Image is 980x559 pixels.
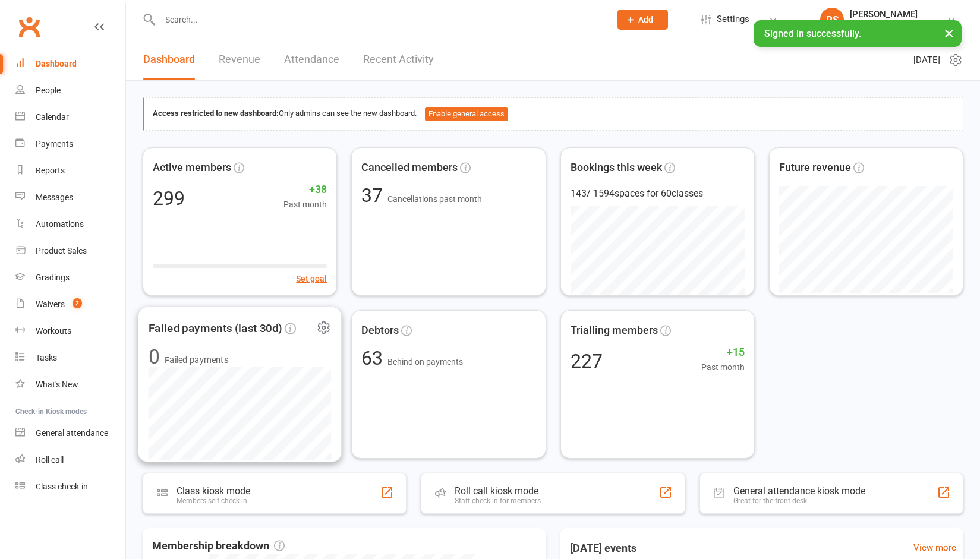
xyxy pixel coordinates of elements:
[361,159,458,176] span: Cancelled members
[15,238,125,264] a: Product Sales
[387,194,482,204] span: Cancellations past month
[36,482,88,491] div: Class check-in
[15,420,125,447] a: General attendance kiosk mode
[764,28,861,39] span: Signed in successfully.
[361,347,387,369] span: 63
[15,157,125,184] a: Reports
[455,485,541,497] div: Roll call kiosk mode
[177,497,250,505] div: Members self check-in
[36,299,65,309] div: Waivers
[913,541,956,555] a: View more
[153,107,954,121] div: Only admins can see the new dashboard.
[15,184,125,211] a: Messages
[15,264,125,291] a: Gradings
[15,371,125,398] a: What's New
[14,12,44,42] a: Clubworx
[149,319,282,337] span: Failed payments (last 30d)
[15,50,125,77] a: Dashboard
[15,211,125,238] a: Automations
[15,77,125,104] a: People
[15,104,125,131] a: Calendar
[15,131,125,157] a: Payments
[36,455,64,465] div: Roll call
[36,219,84,229] div: Automations
[363,39,434,80] a: Recent Activity
[850,9,924,20] div: [PERSON_NAME]
[455,497,541,505] div: Staff check-in for members
[361,322,399,339] span: Debtors
[156,11,602,28] input: Search...
[152,538,285,555] span: Membership breakdown
[36,428,108,438] div: General attendance
[425,107,508,121] button: Enable general access
[361,184,387,207] span: 37
[36,353,57,362] div: Tasks
[36,86,61,95] div: People
[733,497,865,505] div: Great for the front desk
[36,112,69,122] div: Calendar
[701,361,745,374] span: Past month
[296,272,327,285] button: Set goal
[219,39,260,80] a: Revenue
[36,59,77,68] div: Dashboard
[143,39,195,80] a: Dashboard
[15,291,125,318] a: Waivers 2
[149,347,160,367] div: 0
[733,485,865,497] div: General attendance kiosk mode
[284,39,339,80] a: Attendance
[15,318,125,345] a: Workouts
[850,20,924,30] div: Double Dragon Gym
[36,326,71,336] div: Workouts
[571,159,662,176] span: Bookings this week
[779,159,851,176] span: Future revenue
[571,322,658,339] span: Trialling members
[36,166,65,175] div: Reports
[938,20,960,46] button: ×
[36,192,73,202] div: Messages
[387,357,463,367] span: Behind on payments
[15,473,125,500] a: Class kiosk mode
[283,181,327,198] span: +38
[165,353,228,367] span: Failed payments
[560,538,646,559] h3: [DATE] events
[913,53,940,67] span: [DATE]
[617,10,668,30] button: Add
[73,298,82,308] span: 2
[283,198,327,211] span: Past month
[717,6,749,33] span: Settings
[701,344,745,361] span: +15
[820,8,844,31] div: RS
[36,246,87,255] div: Product Sales
[571,186,745,201] div: 143 / 1594 spaces for 60 classes
[177,485,250,497] div: Class kiosk mode
[15,447,125,473] a: Roll call
[36,380,78,389] div: What's New
[153,109,279,118] strong: Access restricted to new dashboard:
[15,345,125,371] a: Tasks
[571,352,603,371] div: 227
[36,139,73,149] div: Payments
[36,273,70,282] div: Gradings
[638,15,653,24] span: Add
[153,159,231,176] span: Active members
[153,189,185,208] div: 299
